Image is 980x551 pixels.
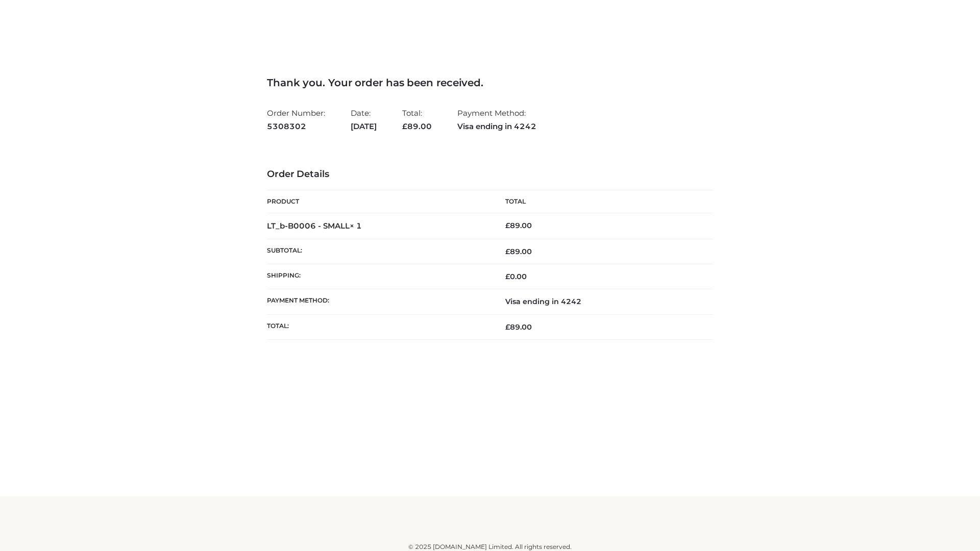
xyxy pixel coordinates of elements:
span: £ [505,247,510,256]
li: Total: [402,104,432,135]
span: £ [505,322,510,332]
span: £ [505,221,510,230]
span: 89.00 [505,247,532,256]
strong: Visa ending in 4242 [457,120,536,133]
th: Subtotal: [267,239,490,264]
li: Order Number: [267,104,325,135]
bdi: 89.00 [505,221,532,230]
th: Payment method: [267,289,490,314]
td: Visa ending in 4242 [490,289,713,314]
strong: LT_b-B0006 - SMALL [267,221,362,231]
h3: Order Details [267,169,713,180]
th: Shipping: [267,264,490,289]
h3: Thank you. Your order has been received. [267,77,713,89]
strong: [DATE] [351,120,377,133]
span: £ [505,272,510,281]
th: Total [490,190,713,213]
th: Total: [267,314,490,339]
strong: 5308302 [267,120,325,133]
strong: × 1 [350,221,362,231]
li: Date: [351,104,377,135]
span: £ [402,121,407,131]
bdi: 0.00 [505,272,527,281]
th: Product [267,190,490,213]
span: 89.00 [505,322,532,332]
li: Payment Method: [457,104,536,135]
span: 89.00 [402,121,432,131]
